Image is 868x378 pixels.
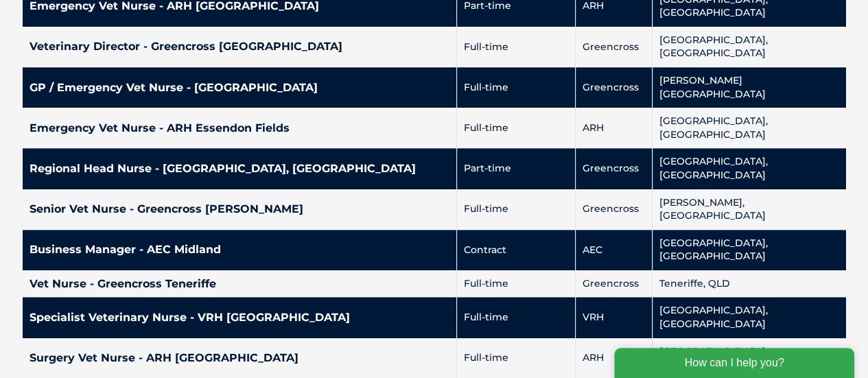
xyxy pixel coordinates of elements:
[457,230,576,270] td: Contract
[457,27,576,67] td: Full-time
[30,123,450,134] h4: Emergency Vet Nurse - ARH Essendon Fields
[30,353,450,364] h4: Surgery Vet Nurse - ARH [GEOGRAPHIC_DATA]
[457,270,576,298] td: Full-time
[457,67,576,108] td: Full-time
[457,148,576,189] td: Part-time
[576,230,653,270] td: AEC
[30,82,450,93] h4: GP / Emergency Vet Nurse - [GEOGRAPHIC_DATA]
[576,297,653,338] td: VRH
[30,312,450,323] h4: Specialist Veterinary Nurse - VRH [GEOGRAPHIC_DATA]
[653,148,846,189] td: [GEOGRAPHIC_DATA], [GEOGRAPHIC_DATA]
[653,189,846,230] td: [PERSON_NAME], [GEOGRAPHIC_DATA]
[653,67,846,108] td: [PERSON_NAME][GEOGRAPHIC_DATA]
[8,8,248,38] div: How can I help you?
[576,148,653,189] td: Greencross
[30,244,450,255] h4: Business Manager - AEC Midland
[653,230,846,270] td: [GEOGRAPHIC_DATA], [GEOGRAPHIC_DATA]
[457,297,576,338] td: Full-time
[457,189,576,230] td: Full-time
[653,297,846,338] td: [GEOGRAPHIC_DATA], [GEOGRAPHIC_DATA]
[30,1,450,12] h4: Emergency Vet Nurse - ARH [GEOGRAPHIC_DATA]
[653,270,846,298] td: Teneriffe, QLD
[576,189,653,230] td: Greencross
[30,279,450,290] h4: Vet Nurse - Greencross Teneriffe
[30,41,450,52] h4: Veterinary Director - Greencross [GEOGRAPHIC_DATA]
[576,67,653,108] td: Greencross
[653,27,846,67] td: [GEOGRAPHIC_DATA], [GEOGRAPHIC_DATA]
[576,27,653,67] td: Greencross
[457,108,576,148] td: Full-time
[653,108,846,148] td: [GEOGRAPHIC_DATA], [GEOGRAPHIC_DATA]
[576,270,653,298] td: Greencross
[576,108,653,148] td: ARH
[30,163,450,174] h4: Regional Head Nurse - [GEOGRAPHIC_DATA], [GEOGRAPHIC_DATA]
[30,204,450,215] h4: Senior Vet Nurse - Greencross [PERSON_NAME]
